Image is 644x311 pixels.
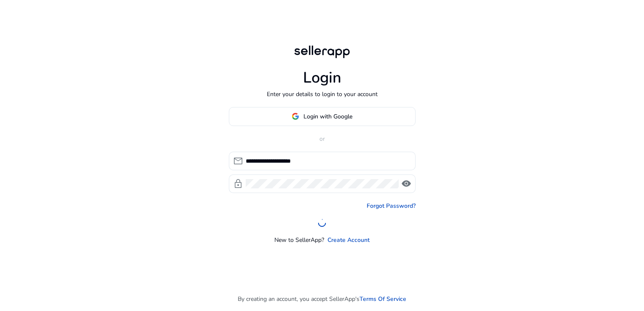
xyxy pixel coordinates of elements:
[401,179,411,189] span: visibility
[327,236,370,244] a: Create Account
[274,236,324,244] p: New to SellerApp?
[303,69,341,87] h1: Login
[367,201,416,210] a: Forgot Password?
[267,90,378,99] p: Enter your details to login to your account
[233,179,243,189] span: lock
[229,134,416,143] p: or
[303,112,352,121] span: Login with Google
[360,295,406,303] a: Terms Of Service
[233,156,243,166] span: mail
[292,113,299,120] img: google-logo.svg
[229,107,416,126] button: Login with Google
